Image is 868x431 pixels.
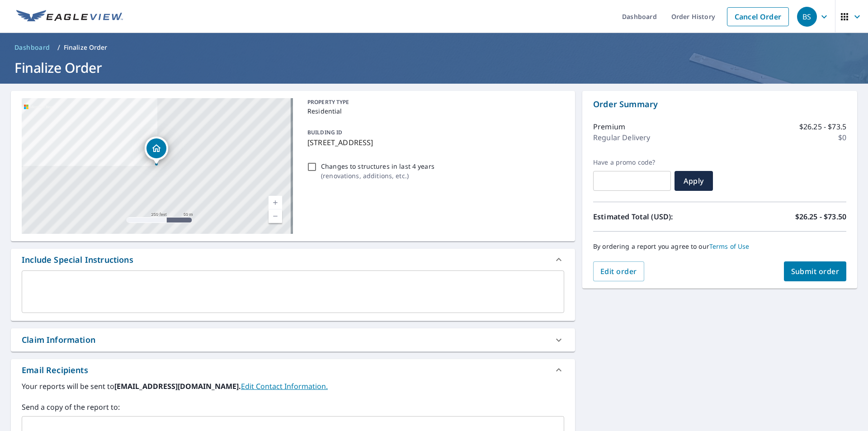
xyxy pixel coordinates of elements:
[307,106,561,116] p: Residential
[307,128,342,136] p: BUILDING ID
[675,171,713,191] button: Apply
[11,58,857,77] h1: Finalize Order
[321,171,434,180] p: ( renovations, additions, etc. )
[22,381,564,392] label: Your reports will be sent to
[11,359,575,381] div: Email Recipients
[593,98,846,110] p: Order Summary
[11,40,857,55] nav: breadcrumb
[791,266,840,276] span: Submit order
[797,7,817,27] div: BS
[709,242,750,251] a: Terms of Use
[11,328,575,351] div: Claim Information
[799,121,846,132] p: $26.25 - $73.5
[14,43,50,52] span: Dashboard
[682,176,706,186] span: Apply
[11,40,54,55] a: Dashboard
[321,161,434,171] p: Changes to structures in last 4 years
[593,132,650,143] p: Regular Delivery
[57,42,60,53] li: /
[64,43,108,52] p: Finalize Order
[16,10,123,24] img: EV Logo
[22,334,95,346] div: Claim Information
[593,211,720,222] p: Estimated Total (USD):
[269,209,282,223] a: Current Level 17, Zoom Out
[114,381,241,391] b: [EMAIL_ADDRESS][DOMAIN_NAME].
[307,137,561,148] p: [STREET_ADDRESS]
[838,132,846,143] p: $0
[22,364,88,376] div: Email Recipients
[593,242,846,251] p: By ordering a report you agree to our
[600,266,637,276] span: Edit order
[593,261,644,281] button: Edit order
[145,137,168,165] div: Dropped pin, building 1, Residential property, 619 Cumnor Ave Barrington, IL 60010
[22,254,133,266] div: Include Special Instructions
[593,121,625,132] p: Premium
[11,249,575,270] div: Include Special Instructions
[22,402,564,412] label: Send a copy of the report to:
[727,7,789,26] a: Cancel Order
[241,381,328,391] a: EditContactInfo
[307,98,561,106] p: PROPERTY TYPE
[593,158,671,166] label: Have a promo code?
[269,196,282,209] a: Current Level 17, Zoom In
[784,261,847,281] button: Submit order
[795,211,846,222] p: $26.25 - $73.50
